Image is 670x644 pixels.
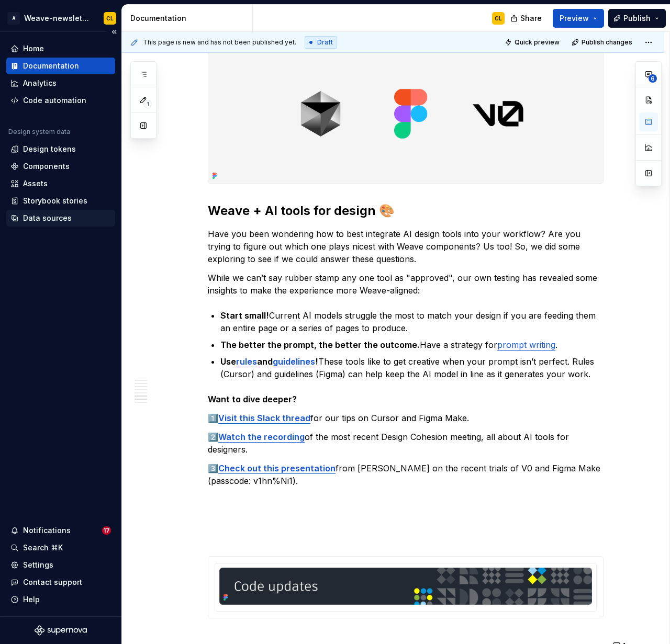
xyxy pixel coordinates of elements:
span: Publish changes [582,38,632,47]
a: Analytics [6,75,115,92]
a: prompt writing [497,340,555,350]
p: Current AI models struggle the most to match your design if you are feeding them an entire page o... [220,309,604,334]
a: rules [236,356,257,367]
div: Help [23,594,40,605]
a: Settings [6,557,115,573]
a: Design tokens [6,141,115,157]
button: Search ⌘K [6,539,115,556]
div: Settings [23,560,53,570]
strong: ! [315,356,318,367]
div: Documentation [23,61,79,71]
span: Quick preview [515,38,560,47]
div: Analytics [23,78,57,88]
span: Draft [317,38,333,47]
a: Check out this presentation [218,463,336,473]
div: Search ⌘K [23,543,63,553]
a: Storybook stories [6,193,115,209]
strong: and [257,356,273,367]
a: guidelines [273,356,315,367]
button: Notifications17 [6,522,115,539]
button: AWeave-newsletterCL [2,7,119,29]
a: Visit this Slack thread [218,413,310,423]
div: CL [495,14,502,22]
span: 17 [102,526,111,535]
button: Share [505,9,549,28]
a: Home [6,40,115,57]
div: Weave-newsletter [24,13,91,24]
a: Assets [6,175,115,192]
div: Documentation [130,13,248,24]
div: Assets [23,178,48,189]
strong: Start small! [220,310,269,321]
a: Documentation [6,58,115,74]
a: Components [6,158,115,175]
div: A [7,12,20,25]
p: Have you been wondering how to best integrate AI design tools into your workflow? Are you trying ... [208,228,604,265]
span: Share [520,13,542,24]
strong: Use [220,356,236,367]
a: Watch the recording [218,432,305,442]
img: 55b32fa3-cd6d-414d-9163-4558498bb1f2.png [208,44,603,183]
button: Contact support [6,574,115,591]
button: Quick preview [501,35,564,50]
p: These tools like to get creative when your prompt isn’t perfect. Rules (Cursor) and guidelines (F... [220,355,604,380]
strong: Want to dive deeper? [208,394,297,404]
span: Preview [560,13,589,24]
div: Storybook stories [23,196,87,206]
div: Code automation [23,95,86,106]
div: Design system data [8,128,70,136]
a: Data sources [6,210,115,227]
span: Publish [623,13,651,24]
div: Data sources [23,213,72,223]
p: of the most recent Design Cohesion meeting, all about AI tools for designers. [208,431,604,456]
button: Help [6,591,115,608]
h2: Weave + AI tools for design 🎨 [208,202,604,219]
div: Components [23,161,70,172]
button: Publish [608,9,666,28]
a: Code automation [6,92,115,109]
div: Design tokens [23,144,76,154]
div: Home [23,43,44,54]
div: Notifications [23,525,71,536]
span: This page is new and has not been published yet. [143,38,296,47]
button: Collapse sidebar [107,25,121,39]
p: Have a strategy for . [220,338,604,351]
div: CL [106,14,114,22]
button: Publish changes [568,35,637,50]
p: 3️⃣ from [PERSON_NAME] on the recent trials of V0 and Figma Make (passcode: v1hn%Ni1). [208,462,604,487]
strong: 2️⃣ [208,432,218,442]
svg: Supernova Logo [35,625,87,636]
p: 1️⃣ for our tips on Cursor and Figma Make. [208,412,604,424]
p: While we can’t say rubber stamp any one tool as "approved", our own testing has revealed some ins... [208,272,604,297]
span: 1 [143,100,152,108]
strong: The better the prompt, the better the outcome. [220,340,420,350]
button: Preview [553,9,604,28]
div: Contact support [23,577,82,587]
